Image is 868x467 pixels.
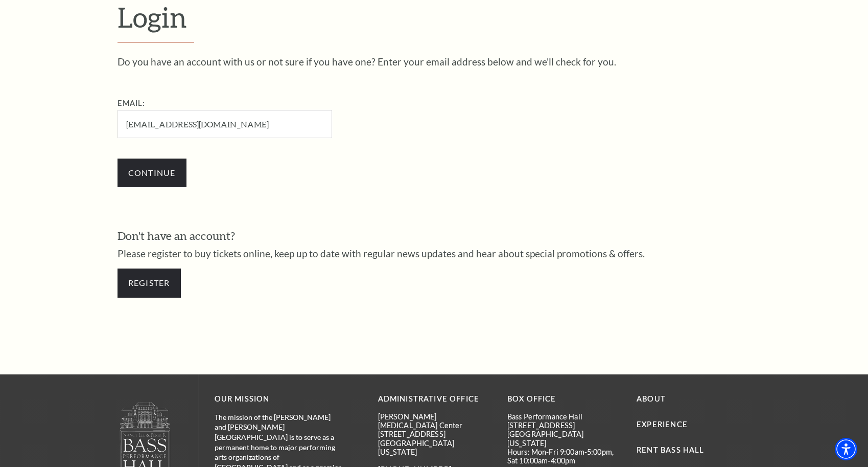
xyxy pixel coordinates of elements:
[118,110,332,138] input: Required
[637,420,688,429] a: Experience
[637,394,666,403] a: About
[637,446,704,454] a: Rent Bass Hall
[378,393,492,406] p: Administrative Office
[118,249,751,258] p: Please register to buy tickets online, keep up to date with regular news updates and hear about s...
[118,99,146,107] label: Email:
[835,438,857,460] div: Accessibility Menu
[118,228,751,244] h3: Don't have an account?
[118,269,181,297] a: Register
[378,439,492,457] p: [GEOGRAPHIC_DATA][US_STATE]
[378,412,492,430] p: [PERSON_NAME][MEDICAL_DATA] Center
[118,159,186,187] input: Submit button
[507,393,621,406] p: BOX OFFICE
[507,448,621,465] p: Hours: Mon-Fri 9:00am-5:00pm, Sat 10:00am-4:00pm
[507,412,621,421] p: Bass Performance Hall
[215,393,342,406] p: OUR MISSION
[118,1,187,33] span: Login
[507,421,621,430] p: [STREET_ADDRESS]
[378,430,492,438] p: [STREET_ADDRESS]
[507,430,621,448] p: [GEOGRAPHIC_DATA][US_STATE]
[118,57,751,66] p: Do you have an account with us or not sure if you have one? Enter your email address below and we...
